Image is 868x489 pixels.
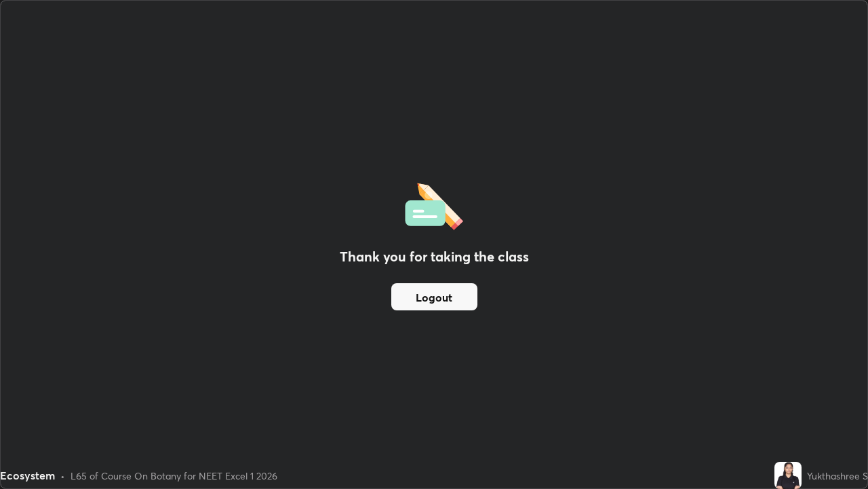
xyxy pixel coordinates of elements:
h2: Thank you for taking the class [340,247,529,267]
img: 822c64bccd40428e85391bb17f9fb9b0.jpg [774,462,802,489]
div: Yukthashree S [807,469,868,483]
button: Logout [391,283,477,310]
div: L65 of Course On Botany for NEET Excel 1 2026 [71,469,277,483]
img: offlineFeedback.1438e8b3.svg [405,179,463,230]
div: • [60,469,65,483]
